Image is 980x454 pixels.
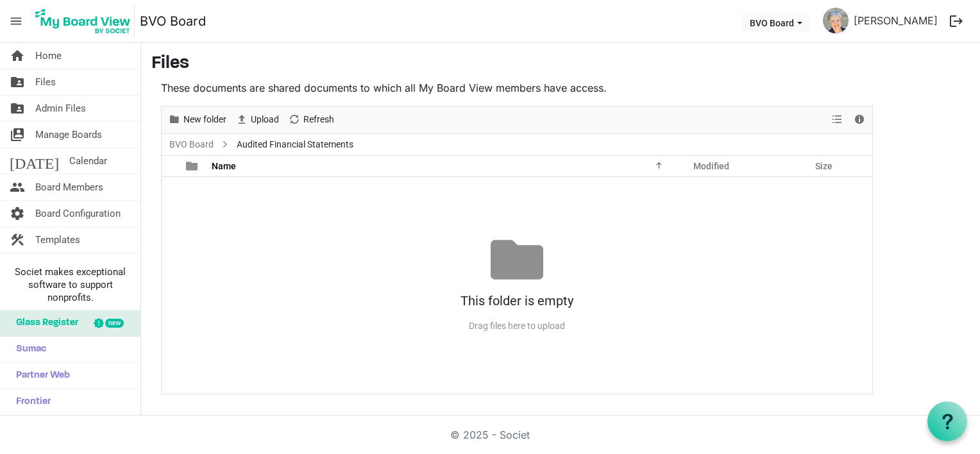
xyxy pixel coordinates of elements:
span: switch_account [10,122,25,147]
span: Modified [693,161,729,171]
h3: Files [151,53,970,75]
span: Upload [249,112,280,128]
span: Sumac [10,337,46,362]
a: BVO Board [140,8,206,34]
div: View [827,106,849,133]
img: PyyS3O9hLMNWy5sfr9llzGd1zSo7ugH3aP_66mAqqOBuUsvSKLf-rP3SwHHrcKyCj7ldBY4ygcQ7lV8oQjcMMA_thumb.png [823,8,849,33]
button: Refresh [286,112,337,128]
span: [DATE] [10,148,59,174]
span: Files [35,69,56,95]
div: Upload [231,106,283,133]
div: Details [849,106,870,133]
button: View dropdownbutton [829,112,845,128]
span: Home [35,43,62,69]
span: Frontier [10,389,51,415]
div: This folder is empty [162,286,872,315]
span: Size [815,161,832,171]
span: New folder [182,112,228,128]
span: Name [212,161,236,171]
span: Partner Web [10,363,70,389]
a: [PERSON_NAME] [849,8,943,33]
span: folder_shared [10,96,25,121]
span: Manage Boards [35,122,102,147]
p: These documents are shared documents to which all My Board View members have access. [161,80,873,96]
span: Glass Register [10,310,78,336]
a: BVO Board [167,137,216,153]
span: Refresh [302,112,335,128]
span: Societ makes exceptional software to support nonprofits. [6,265,135,304]
span: Admin Files [35,96,86,121]
button: Details [851,112,868,128]
div: new [105,319,124,328]
div: New folder [164,106,231,133]
button: New folder [166,112,229,128]
span: Board Configuration [35,201,121,226]
span: Audited Financial Statements [234,137,356,153]
span: folder_shared [10,69,25,95]
button: BVO Board dropdownbutton [741,13,811,31]
span: settings [10,201,25,226]
a: My Board View Logo [31,5,140,37]
button: Upload [233,112,282,128]
span: menu [4,9,28,33]
span: people [10,174,25,200]
span: Templates [35,227,80,253]
span: Calendar [69,148,107,174]
span: Board Members [35,174,103,200]
button: logout [943,8,970,35]
div: Drag files here to upload [162,315,872,337]
div: Refresh [283,106,339,133]
a: © 2025 - Societ [450,428,530,441]
img: My Board View Logo [31,5,135,37]
span: home [10,43,25,69]
span: construction [10,227,25,253]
